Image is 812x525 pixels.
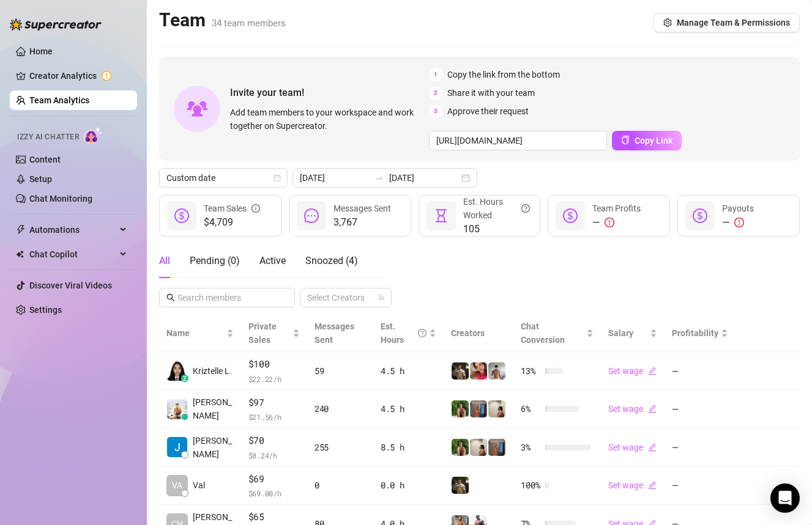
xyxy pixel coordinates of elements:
[648,443,657,452] span: edit
[470,439,487,456] img: Ralphy
[447,68,560,81] span: Copy the link from the bottom
[29,194,92,204] a: Chat Monitoring
[608,442,657,452] a: Set wageedit
[521,402,540,416] span: 6 %
[608,480,657,490] a: Set wageedit
[488,400,505,417] img: Ralphy
[605,218,614,227] span: exclamation-circle
[770,483,800,513] div: Open Intercom Messenger
[29,66,127,86] a: Creator Analytics exclamation-circle
[470,362,487,380] img: Vanessa
[212,18,286,29] span: 34 team members
[521,364,540,378] span: 13 %
[248,510,300,524] span: $65
[521,195,530,222] span: question-circle
[381,320,427,347] div: Est. Hours
[621,136,630,144] span: copy
[648,367,657,375] span: edit
[10,18,102,31] img: logo-BBDzfeDw.svg
[204,215,260,230] span: $4,709
[608,404,657,414] a: Set wageedit
[181,375,188,382] div: z
[230,106,424,133] span: Add team members to your workspace and work together on Supercreator.
[248,411,300,423] span: $ 21.56 /h
[315,402,366,416] div: 240
[378,294,385,301] span: team
[300,171,370,185] input: Start date
[315,364,366,378] div: 59
[29,46,53,56] a: Home
[193,364,232,378] span: Kriztelle L.
[274,174,281,182] span: calendar
[444,315,513,352] th: Creators
[190,254,240,268] div: Pending ( 0 )
[248,472,300,486] span: $69
[722,204,754,213] span: Payouts
[29,95,89,105] a: Team Analytics
[29,155,61,164] a: Content
[608,366,657,376] a: Set wageedit
[672,328,718,338] span: Profitability
[248,373,300,385] span: $ 22.22 /h
[722,215,754,230] div: —
[452,477,469,494] img: Tony
[648,405,657,413] span: edit
[248,357,300,372] span: $100
[172,479,182,492] span: VA
[381,441,437,454] div: 8.5 h
[29,174,52,184] a: Setup
[429,68,442,81] span: 1
[251,202,260,215] span: info-circle
[17,131,79,143] span: Izzy AI Chatter
[166,169,280,187] span: Custom date
[521,441,540,454] span: 3 %
[193,395,234,422] span: [PERSON_NAME]
[248,321,277,345] span: Private Sales
[333,204,391,213] span: Messages Sent
[488,439,505,456] img: Wayne
[608,328,633,338] span: Salary
[665,428,736,467] td: —
[418,320,426,347] span: question-circle
[248,449,300,461] span: $ 8.24 /h
[429,105,442,118] span: 3
[259,255,286,266] span: Active
[29,220,116,240] span: Automations
[159,315,241,352] th: Name
[167,399,187,419] img: Jayson Roa
[592,204,641,213] span: Team Profits
[470,400,487,417] img: Wayne
[463,195,531,222] div: Est. Hours Worked
[16,225,26,235] span: thunderbolt
[315,441,366,454] div: 255
[193,434,234,461] span: [PERSON_NAME]
[665,467,736,505] td: —
[166,293,175,302] span: search
[429,86,442,100] span: 2
[374,173,384,183] span: to
[521,479,540,492] span: 100 %
[447,86,535,100] span: Share it with your team
[434,208,449,223] span: hourglass
[167,361,187,381] img: Kriztelle L.
[16,250,24,259] img: Chat Copilot
[159,254,170,268] div: All
[677,18,790,28] span: Manage Team & Permissions
[463,222,531,237] span: 105
[612,131,682,150] button: Copy Link
[734,218,744,227] span: exclamation-circle
[248,395,300,410] span: $97
[166,326,224,340] span: Name
[304,208,319,223] span: message
[452,439,469,456] img: Nathaniel
[29,281,112,290] a: Discover Viral Videos
[663,18,672,27] span: setting
[665,391,736,429] td: —
[159,9,286,32] h2: Team
[654,13,800,32] button: Manage Team & Permissions
[381,402,437,416] div: 4.5 h
[305,255,358,266] span: Snoozed ( 4 )
[389,171,459,185] input: End date
[84,127,103,144] img: AI Chatter
[315,321,354,345] span: Messages Sent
